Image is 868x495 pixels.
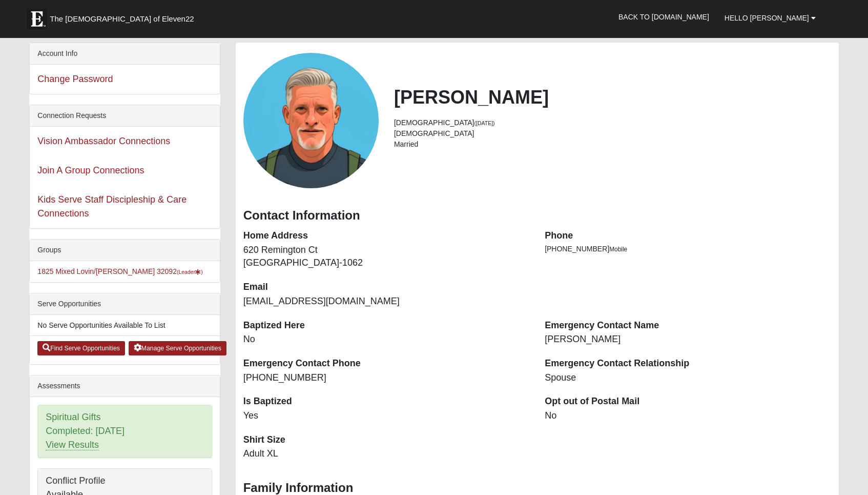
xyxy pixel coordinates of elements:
[37,74,113,84] a: Change Password
[609,246,627,253] span: Mobile
[545,357,831,370] dt: Emergency Contact Relationship
[243,53,379,188] a: View Fullsize Photo
[545,333,831,346] dd: [PERSON_NAME]
[243,244,529,270] dd: 620 Remington Ct [GEOGRAPHIC_DATA]-1062
[545,244,831,254] li: [PHONE_NUMBER]
[30,240,219,261] div: Groups
[37,165,144,175] a: Join A Group Connections
[394,139,831,150] li: Married
[243,208,831,223] h3: Contact Information
[243,371,529,385] dd: [PHONE_NUMBER]
[30,43,219,65] div: Account Info
[30,293,219,315] div: Serve Opportunities
[37,194,187,219] a: Kids Serve Staff Discipleship & Care Connections
[37,341,125,355] a: Find Serve Opportunities
[22,4,226,29] a: The [DEMOGRAPHIC_DATA] of Eleven22
[30,375,219,397] div: Assessments
[243,281,529,294] dt: Email
[129,341,226,355] a: Manage Serve Opportunities
[243,357,529,370] dt: Emergency Contact Phone
[545,229,831,243] dt: Phone
[717,5,823,31] a: Hello [PERSON_NAME]
[30,315,219,336] li: No Serve Opportunities Available To List
[394,86,831,108] h2: [PERSON_NAME]
[243,229,529,243] dt: Home Address
[30,105,219,127] div: Connection Requests
[243,295,529,308] dd: [EMAIL_ADDRESS][DOMAIN_NAME]
[545,395,831,408] dt: Opt out of Postal Mail
[46,440,99,450] a: View Results
[611,4,717,30] a: Back to [DOMAIN_NAME]
[474,120,495,126] small: ([DATE])
[243,395,529,408] dt: Is Baptized
[545,319,831,332] dt: Emergency Contact Name
[545,371,831,385] dd: Spouse
[394,128,831,139] li: [DEMOGRAPHIC_DATA]
[243,409,529,423] dd: Yes
[545,409,831,423] dd: No
[37,267,202,275] a: 1825 Mixed Lovin/[PERSON_NAME] 32092(Leader)
[37,136,170,146] a: Vision Ambassador Connections
[243,333,529,346] dd: No
[27,9,47,29] img: Eleven22 logo
[725,14,809,22] span: Hello [PERSON_NAME]
[38,405,211,458] div: Spiritual Gifts Completed: [DATE]
[50,14,194,24] span: The [DEMOGRAPHIC_DATA] of Eleven22
[243,447,529,461] dd: Adult XL
[394,117,831,128] li: [DEMOGRAPHIC_DATA]
[243,319,529,332] dt: Baptized Here
[243,433,529,447] dt: Shirt Size
[177,269,203,275] small: (Leader )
